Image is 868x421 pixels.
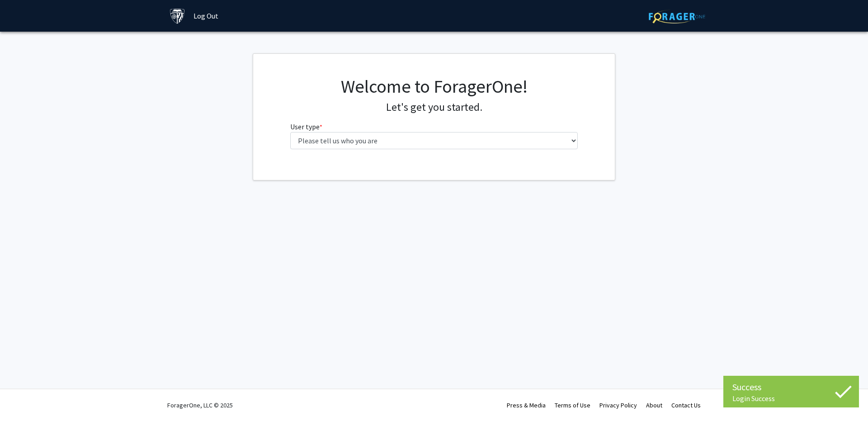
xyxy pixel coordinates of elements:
[290,101,578,114] h4: Let's get you started.
[599,401,637,409] a: Privacy Policy
[646,401,662,409] a: About
[290,121,322,132] label: User type
[732,394,850,403] div: Login Success
[732,380,850,394] div: Success
[830,380,861,414] iframe: Chat
[671,401,701,409] a: Contact Us
[555,401,590,409] a: Terms of Use
[167,389,233,421] div: ForagerOne, LLC © 2025
[649,9,705,24] img: ForagerOne Logo
[290,76,578,97] h1: Welcome to ForagerOne!
[170,8,185,24] img: Johns Hopkins University Logo
[507,401,546,409] a: Press & Media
